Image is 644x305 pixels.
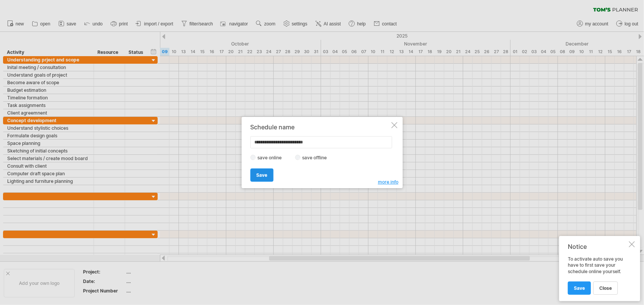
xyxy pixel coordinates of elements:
div: To activate auto save you have to first save your schedule online yourself. [568,256,627,294]
a: Save [568,281,591,295]
span: Save [256,172,267,178]
span: close [599,285,612,291]
label: save offline [300,155,333,160]
div: Schedule name [250,124,390,130]
label: save online [255,155,288,160]
a: Save [250,168,273,182]
span: more info [378,179,398,185]
a: close [593,281,618,295]
div: Notice [568,243,627,250]
span: Save [574,285,585,291]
